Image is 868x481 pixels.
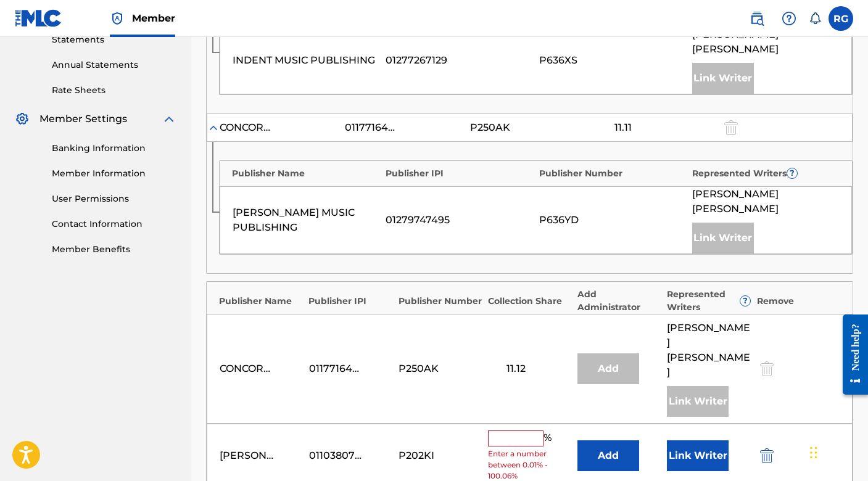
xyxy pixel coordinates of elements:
[539,213,686,228] div: P636YD
[308,295,392,308] div: Publisher IPI
[39,112,127,126] span: Member Settings
[52,142,176,155] a: Banking Information
[386,167,533,180] div: Publisher IPI
[833,305,868,405] iframe: Resource Center
[806,422,868,481] iframe: Chat Widget
[52,218,176,231] a: Contact Information
[777,6,801,31] div: Help
[667,288,750,314] div: Represented Writers
[232,167,379,180] div: Publisher Name
[386,53,532,68] div: 01277267129
[782,11,796,26] img: help
[810,434,817,471] div: Drag
[577,440,639,471] button: Add
[15,112,30,126] img: Member Settings
[52,167,176,180] a: Member Information
[233,205,379,235] div: [PERSON_NAME] MUSIC PUBLISHING
[233,53,379,68] div: INDENT MUSIC PUBLISHING
[577,288,661,314] div: Add Administrator
[52,192,176,205] a: User Permissions
[207,121,220,134] img: expand-cell-toggle
[829,6,853,31] div: User Menu
[539,167,687,180] div: Publisher Number
[132,11,175,25] span: Member
[219,295,302,308] div: Publisher Name
[15,9,62,27] img: MLC Logo
[760,448,774,463] img: 12a2ab48e56ec057fbd8.svg
[52,33,176,46] a: Statements
[692,27,839,57] span: [PERSON_NAME] [PERSON_NAME]
[692,167,840,180] div: Represented Writers
[740,296,750,306] span: ?
[757,295,840,308] div: Remove
[750,11,764,26] img: search
[667,440,729,471] button: Link Writer
[162,112,176,126] img: expand
[52,59,176,72] a: Annual Statements
[809,12,821,25] div: Notifications
[667,321,750,380] span: [PERSON_NAME] [PERSON_NAME]
[110,11,125,26] img: Top Rightsholder
[386,213,532,228] div: 01279747495
[399,295,482,308] div: Publisher Number
[745,6,769,31] a: Public Search
[52,243,176,256] a: Member Benefits
[692,187,839,216] span: [PERSON_NAME] [PERSON_NAME]
[488,295,571,308] div: Collection Share
[544,430,555,446] span: %
[787,168,797,178] span: ?
[52,84,176,97] a: Rate Sheets
[539,53,686,68] div: P636XS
